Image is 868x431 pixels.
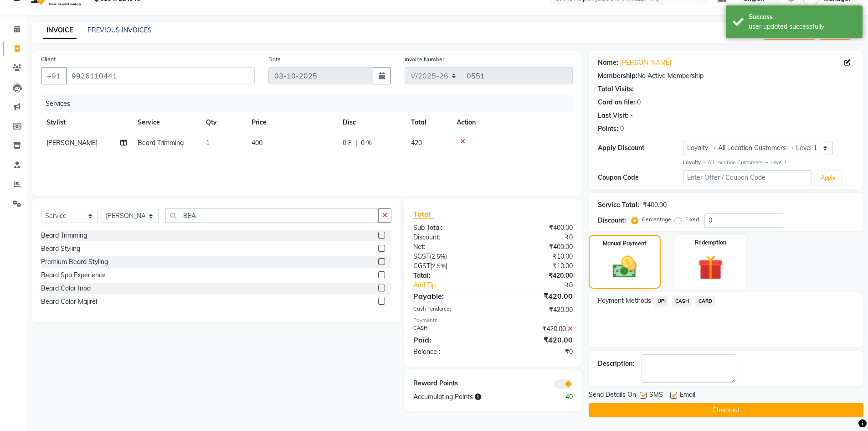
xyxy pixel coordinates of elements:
[598,111,628,120] div: Last Visit:
[41,244,80,254] div: Beard Styling
[683,159,854,166] div: All Location Customers → Level 1
[66,67,255,84] input: Search by Name/Mobile/Email/Code
[598,71,637,81] div: Membership:
[672,296,692,306] span: CASH
[493,233,580,242] div: ₹0
[46,139,98,147] span: [PERSON_NAME]
[695,239,726,247] label: Redemption
[598,84,634,94] div: Total Visits:
[138,139,184,147] span: Beard Trimming
[41,297,97,306] div: Beard Color Majirel
[406,112,451,133] th: Total
[683,170,812,184] input: Enter Offer / Coupon Code
[42,95,580,112] div: Services
[41,55,56,63] label: Client
[406,291,493,301] div: Payable:
[451,112,573,133] th: Action
[406,242,493,252] div: Net:
[493,305,580,315] div: ₹420.00
[406,392,536,402] div: Accumulating Points
[589,403,863,417] button: Checkout
[41,284,91,293] div: Beard Color Inoa
[630,111,633,120] div: -
[493,223,580,233] div: ₹400.00
[406,252,493,261] div: ( )
[598,71,854,81] div: No Active Membership
[508,280,580,290] div: ₹0
[493,271,580,280] div: ₹420.00
[598,98,635,107] div: Card on file:
[655,296,669,306] span: UPI
[598,359,634,369] div: Description:
[598,216,626,225] div: Discount:
[493,242,580,252] div: ₹400.00
[749,22,856,31] div: user updated successfully
[406,305,493,315] div: Cash Tendered:
[406,233,493,242] div: Discount:
[493,291,580,301] div: ₹420.00
[642,215,671,223] label: Percentage
[206,139,210,147] span: 1
[643,200,667,210] div: ₹400.00
[355,138,357,148] span: |
[637,98,641,107] div: 0
[41,257,108,267] div: Premium Beard Styling
[598,58,618,68] div: Name:
[87,26,152,34] a: PREVIOUS INVOICES
[598,296,651,306] span: Payment Methods
[695,296,715,306] span: CARD
[406,223,493,233] div: Sub Total:
[405,55,444,63] label: Invoice Number
[406,280,507,290] a: Add Tip
[413,209,434,219] span: Total
[598,124,618,134] div: Points:
[43,22,77,39] a: INVOICE
[680,390,695,401] span: Email
[598,143,683,153] div: Apply Discount
[406,379,493,389] div: Reward Points
[493,252,580,261] div: ₹10.00
[493,324,580,334] div: ₹420.00
[815,171,841,185] button: Apply
[620,124,624,134] div: 0
[41,231,87,240] div: Beard Trimming
[41,112,132,133] th: Stylist
[200,112,246,133] th: Qty
[165,208,379,223] input: Search or Scan
[406,334,493,345] div: Paid:
[41,67,67,84] button: +91
[406,261,493,271] div: ( )
[536,392,580,402] div: 40
[413,317,572,324] div: Payments
[432,262,446,270] span: 2.5%
[605,253,644,281] img: _cash.svg
[493,347,580,357] div: ₹0
[598,173,683,182] div: Coupon Code
[406,271,493,280] div: Total:
[413,252,430,260] span: SGST
[598,200,639,210] div: Service Total:
[649,390,663,401] span: SMS
[252,139,262,147] span: 400
[749,12,856,22] div: Success
[603,239,647,248] label: Manual Payment
[132,112,200,133] th: Service
[690,252,731,283] img: _gift.svg
[268,55,281,63] label: Date
[343,138,352,148] span: 0 F
[685,215,699,223] label: Fixed
[431,253,445,260] span: 2.5%
[589,390,636,401] span: Send Details On
[411,139,422,147] span: 420
[406,324,493,334] div: CASH
[620,58,671,68] a: [PERSON_NAME]
[493,261,580,271] div: ₹10.00
[41,270,106,280] div: Beard Spa Experience
[493,334,580,345] div: ₹420.00
[406,347,493,357] div: Balance :
[413,262,430,270] span: CGST
[361,138,372,148] span: 0 %
[337,112,406,133] th: Disc
[683,159,707,166] strong: Loyalty →
[246,112,337,133] th: Price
